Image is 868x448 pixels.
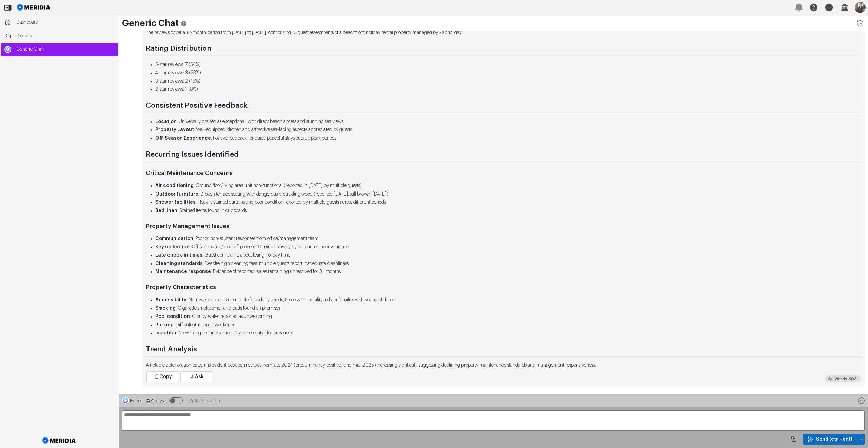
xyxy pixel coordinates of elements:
strong: Key collection [155,245,190,249]
li: : Off-site pickup/drop-off process 10 minutes away by car causes inconvenience [155,244,861,251]
span: Dashboard [16,19,114,26]
strong: Property Layout [155,127,194,132]
span: Projects [16,33,114,39]
span: No AI Search [194,399,220,403]
li: : Well-equipped kitchen and attractive sea-facing aspects appreciated by guests [155,126,861,134]
strong: Pool condition [155,314,190,319]
li: : Narrow, steep stairs unsuitable for elderly guests, those with mobility aids, or families with ... [155,297,861,304]
li: 2-star reviews: 1 (8%) [155,86,861,93]
li: : Stained items found in cupboards [155,207,861,215]
li: : Heavily stained curtains and poor condition reported by multiple guests across different periods [155,199,861,206]
h2: Consistent Positive Feedback [146,101,861,113]
strong: Maintenance response [155,269,211,274]
h1: Generic Chat [122,19,865,28]
a: Dashboard [1,16,118,29]
li: 3-star reviews: 2 (15%) [155,78,861,85]
li: : No walking-distance amenities; car essential for provisions [155,330,861,337]
li: : Positive feedback for quiet, peaceful stays outside peak periods [155,135,861,142]
h3: Property Management Issues [146,223,861,230]
span: Send (ctrl+ent) [816,436,852,443]
strong: Shower facilities [155,200,196,205]
li: 4-star reviews: 3 (23%) [155,69,861,77]
li: : Ground floor/living area unit non-functional (reported in [DATE] by multiple guests) [155,182,861,189]
button: Send (ctrl+ent) [856,434,865,445]
strong: Location [155,119,177,124]
img: Profile Icon [855,2,866,13]
strong: Isolation [155,331,176,335]
h2: Recurring Issues Identified [146,150,861,162]
strong: Off-Season Experience [155,136,211,141]
span: Copy [159,373,172,380]
img: Generic Chat [4,46,11,53]
strong: Outdoor furniture [155,192,198,197]
span: Generic Chat [16,46,114,53]
li: : Cigarette smoke smell and butts found on premises [155,305,861,312]
li: : Guest complaints about losing holiday time [155,252,861,259]
strong: Air conditioning [155,183,194,188]
li: : Despite high cleaning fees, multiple guests report inadequate cleanliness [155,260,861,267]
button: Image Query [789,434,800,445]
span: Hades [130,399,142,403]
li: : Poor or non-existent responses from office/management team [155,235,861,242]
h3: Critical Maintenance Concerns [146,169,861,177]
svg: Analysis [146,399,151,403]
img: Hades [122,397,129,404]
span: Analysis [151,399,166,403]
a: Projects [1,29,118,43]
strong: Communication [155,236,193,241]
h2: Rating Distribution [146,44,861,56]
svg: No AI Search [189,399,194,403]
span: Ask [195,373,204,380]
strong: Late check-in times [155,253,202,258]
button: Ask [180,371,213,382]
li: : Universally praised as exceptional, with direct beach access and stunning sea views [155,118,861,125]
strong: Smoking [155,306,176,311]
h2: Trend Analysis [146,345,861,357]
button: Copy [146,371,179,382]
button: Send (ctrl+ent) [803,434,856,445]
li: 5-star reviews: 7 (54%) [155,61,861,68]
a: Generic ChatGeneric Chat [1,43,118,56]
strong: Bed linen [155,208,177,213]
strong: Accessibility [155,298,186,302]
h3: Property Characteristics [146,284,861,291]
li: : Broken terrace seating with dangerous protruding wood (reported [DATE], still broken [DATE]) [155,191,861,198]
li: : Difficult situation at weekends [155,322,861,329]
li: : Evidence of reported issues remaining unresolved for 3+ months [155,268,861,276]
strong: Cleaning standards [155,261,203,266]
p: The reviews cover a 12-month period from [DATE] to [DATE], comprising 13 guest assessments of a b... [146,29,861,36]
p: A notable deterioration pattern is evident between reviews from late 2024 (predominantly positive... [146,362,861,369]
li: : Cloudy water reported as unwelcoming [155,313,861,320]
strong: Parking [155,323,174,327]
img: Meridia Logo [41,433,77,448]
